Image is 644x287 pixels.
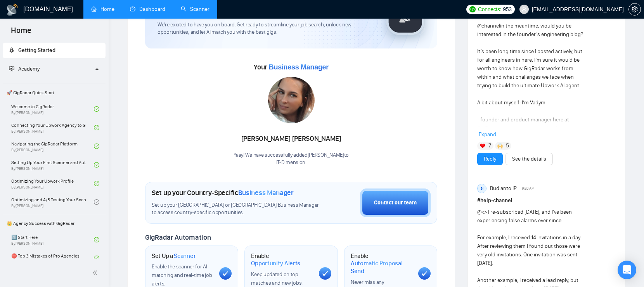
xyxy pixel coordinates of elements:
[351,252,412,275] h1: Enable
[480,143,485,149] img: ❤️
[11,156,94,173] a: Setting Up Your First Scanner and Auto-BidderBy[PERSON_NAME]
[628,3,641,16] button: setting
[11,119,94,136] a: Connecting Your Upwork Agency to GigRadarBy[PERSON_NAME]
[629,6,641,12] span: setting
[512,155,546,163] a: See the details
[503,5,511,14] span: 953
[91,6,114,12] a: homeHome
[3,85,105,100] span: 🚀 GigRadar Quick Start
[360,188,431,217] button: Contact our team
[477,22,500,29] span: @channel
[6,3,19,16] img: logo
[628,6,641,12] a: setting
[478,184,486,193] div: BI
[521,7,527,12] span: user
[94,199,99,205] span: check-circle
[94,181,99,186] span: check-circle
[18,66,40,72] span: Academy
[92,269,100,277] span: double-left
[351,259,412,275] span: Automatic Proposal Send
[497,143,503,149] img: 🙌
[11,250,94,267] a: ⛔ Top 3 Mistakes of Pro Agencies
[479,131,496,138] span: Expand
[477,196,616,205] h1: # help-channel
[9,66,14,71] span: fund-projection-screen
[9,47,14,53] span: rocket
[251,271,303,286] span: Keep updated on top matches and new jobs.
[94,106,99,112] span: check-circle
[506,153,553,165] button: See the details
[158,21,374,36] span: We're excited to have you on board. Get ready to streamline your job search, unlock new opportuni...
[152,252,196,260] h1: Set Up a
[5,25,38,41] span: Home
[94,125,99,130] span: check-circle
[484,155,496,163] a: Reply
[130,6,165,12] a: dashboardDashboard
[251,252,312,267] h1: Enable
[11,231,94,248] a: 1️⃣ Start HereBy[PERSON_NAME]
[18,47,55,54] span: Getting Started
[3,43,106,58] li: Getting Started
[477,22,588,261] div: in the meantime, would you be interested in the founder’s engineering blog? It’s been long time s...
[234,132,349,145] div: [PERSON_NAME] [PERSON_NAME]
[94,162,99,168] span: check-circle
[506,142,509,150] span: 5
[254,63,329,71] span: Your
[477,153,503,165] button: Reply
[11,175,94,192] a: Optimizing Your Upwork ProfileBy[PERSON_NAME]
[478,5,501,14] span: Connects:
[469,6,476,12] img: upwork-logo.png
[174,252,196,260] span: Scanner
[94,143,99,149] span: check-circle
[152,202,319,216] span: Set up your [GEOGRAPHIC_DATA] or [GEOGRAPHIC_DATA] Business Manager to access country-specific op...
[488,142,491,150] span: 7
[522,185,535,192] span: 9:26 AM
[145,233,211,242] span: GigRadar Automation
[11,194,94,211] a: Optimizing and A/B Testing Your Scanner for Better ResultsBy[PERSON_NAME]
[234,152,349,166] div: Yaay! We have successfully added [PERSON_NAME] to
[234,159,349,166] p: IT-Dimension .
[11,100,94,118] a: Welcome to GigRadarBy[PERSON_NAME]
[269,63,329,71] span: Business Manager
[374,199,417,207] div: Contact our team
[181,6,209,12] a: searchScanner
[94,237,99,242] span: check-circle
[11,138,94,155] a: Navigating the GigRadar PlatformBy[PERSON_NAME]
[9,66,40,72] span: Academy
[238,188,294,197] span: Business Manager
[152,263,212,287] span: Enable the scanner for AI matching and real-time job alerts.
[152,188,294,197] h1: Set up your Country-Specific
[268,77,315,123] img: 1687292944514-17.jpg
[490,184,517,193] span: Budianto IP
[3,216,105,231] span: 👑 Agency Success with GigRadar
[618,261,636,279] div: Open Intercom Messenger
[94,256,99,261] span: check-circle
[251,259,300,267] span: Opportunity Alerts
